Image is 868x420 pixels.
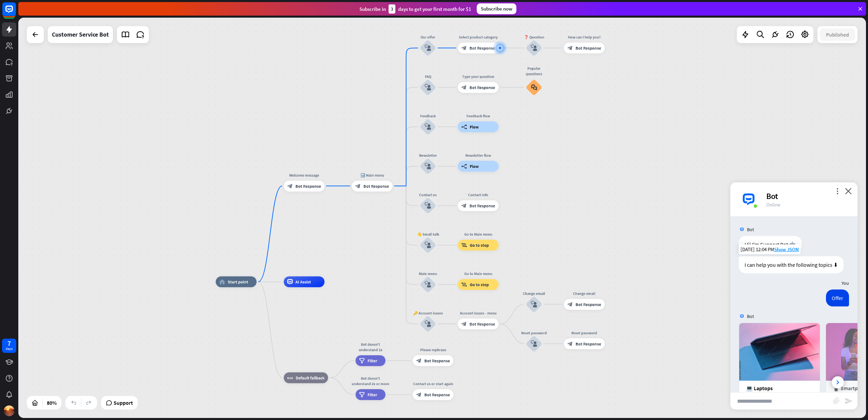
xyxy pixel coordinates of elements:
button: Published [820,28,855,41]
div: Go to Main menu [454,232,502,237]
div: Popular questions [522,66,546,77]
span: Support [114,397,133,408]
div: Our offer [412,34,444,40]
span: Bot Response [425,392,450,397]
div: Account issues - menu [454,311,502,316]
div: Newsletter [412,153,444,158]
i: close [845,188,852,194]
div: Select product category [454,34,502,40]
i: block_user_input [425,242,431,248]
div: Bot [766,191,849,201]
i: block_bot_response [461,85,467,90]
i: block_bot_response [567,341,573,346]
span: AI Assist [295,279,311,284]
div: Feedback flow [454,113,502,119]
div: Reset password [560,330,609,336]
span: You [842,280,849,286]
span: Default fallback [296,375,324,380]
div: Type your question [454,74,502,79]
i: block_bot_response [287,183,293,189]
div: days [6,346,13,351]
span: Bot Response [363,183,389,189]
div: Newsletter flow [454,153,502,158]
span: Bot Response [575,45,601,51]
div: Subscribe now [477,3,516,14]
i: block_bot_response [416,358,421,363]
i: block_goto [461,282,467,287]
div: I can help you with the following topics ⬇ [739,256,844,273]
i: home_2 [219,279,225,284]
div: 3 [389,4,395,14]
span: Bot Response [295,183,321,189]
i: block_user_input [531,45,537,51]
i: block_attachment [833,397,840,404]
i: send [845,397,853,405]
i: filter [359,358,365,363]
i: block_fallback [287,375,293,380]
i: block_bot_response [461,45,467,51]
div: Main menu [412,271,444,276]
div: Reset password [518,330,550,336]
div: Hi! I'm Support Bot 🤖 [739,236,802,253]
span: Bot Response [425,358,450,363]
i: more_vert [834,188,841,194]
div: How can I help you? [560,34,609,40]
span: Bot [747,313,754,319]
div: 🔑 Account issues [412,311,444,316]
div: Contact us [412,192,444,198]
div: ❓ Question [518,34,550,40]
button: Open LiveChat chat widget [5,3,26,23]
i: builder_tree [461,124,467,129]
i: block_user_input [531,301,537,307]
span: Start point [228,279,248,284]
div: Online [766,201,849,208]
div: Welcome message [280,172,329,178]
i: block_user_input [425,163,431,169]
div: Feedback [412,113,444,119]
div: Customer Service Bot [52,26,109,43]
span: Filter [368,392,377,397]
i: block_bot_response [461,203,467,208]
div: Change email [518,291,550,296]
span: Show JSON [774,246,799,253]
div: FAQ [412,74,444,79]
div: Go to Main menu [454,271,502,276]
div: 💻 Laptops [746,385,813,392]
span: Bot Response [470,321,495,327]
i: block_bot_response [355,183,361,189]
span: Bot Response [575,341,601,346]
i: block_user_input [425,45,431,51]
div: Change email [560,291,609,296]
i: block_user_input [531,340,537,347]
i: block_user_input [425,202,431,209]
span: Flow [470,163,478,169]
span: Bot Response [470,45,495,51]
i: block_user_input [425,321,431,327]
span: Bot Response [470,85,495,90]
i: block_user_input [425,281,431,288]
span: Bot Response [470,203,495,208]
span: Filter [368,358,377,363]
div: Please rephrase [409,347,457,353]
i: block_user_input [425,123,431,130]
i: filter [359,392,365,397]
a: 7 days [2,339,16,353]
span: Bot [747,226,754,233]
div: Offer [826,289,849,306]
div: Bot doesn't understand 1x [352,342,390,353]
div: 80% [45,397,59,408]
div: 👋 Small talk [412,232,444,237]
span: Go to step [470,242,489,248]
i: block_user_input [425,84,431,91]
i: block_goto [461,242,467,248]
span: Go to step [470,282,489,287]
div: Contact us or start again [409,381,457,386]
i: block_bot_response [461,321,467,327]
i: builder_tree [461,163,467,169]
span: Bot Response [575,301,601,307]
div: Bot doesn't understand 2x or more [352,376,390,386]
i: block_bot_response [567,45,573,51]
i: block_bot_response [416,392,421,397]
i: block_bot_response [567,301,573,307]
div: Subscribe in days to get your first month for $1 [359,4,471,14]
